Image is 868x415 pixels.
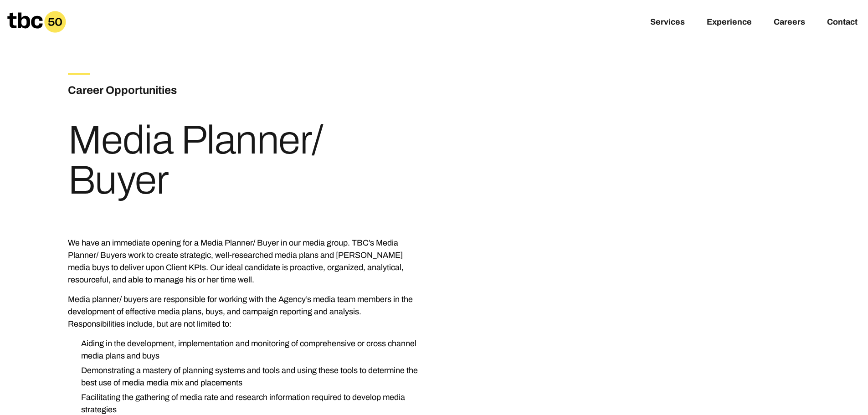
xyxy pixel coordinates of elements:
a: Homepage [7,11,66,33]
a: Experience [707,17,752,28]
p: We have an immediate opening for a Media Planner/ Buyer in our media group. TBC’s Media Planner/ ... [68,237,418,286]
a: Services [650,17,685,28]
li: Aiding in the development, implementation and monitoring of comprehensive or cross channel media ... [74,338,418,362]
h1: Media Planner/ Buyer [68,120,418,200]
a: Contact [827,17,858,28]
p: Media planner/ buyers are responsible for working with the Agency’s media team members in the dev... [68,293,418,330]
h3: Career Opportunities [68,82,287,98]
a: Careers [774,17,805,28]
li: Demonstrating a mastery of planning systems and tools and using these tools to determine the best... [74,364,418,389]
